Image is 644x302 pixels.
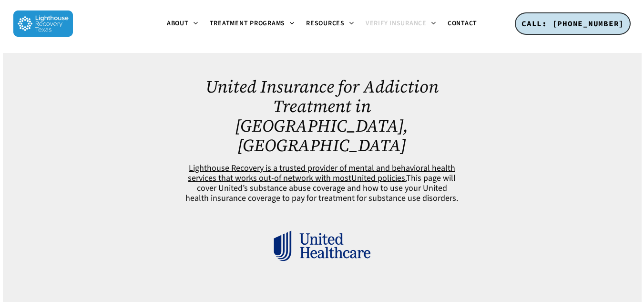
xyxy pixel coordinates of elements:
[272,215,373,278] img: United Healthcare Logo
[13,10,73,37] img: Lighthouse Recovery Texas
[351,172,406,184] span: United policies.
[306,19,345,28] span: Resources
[210,19,286,28] span: Treatment Programs
[161,20,204,28] a: About
[185,77,459,155] h1: United Insurance for Addiction Treatment in [GEOGRAPHIC_DATA], [GEOGRAPHIC_DATA]
[204,20,301,28] a: Treatment Programs
[167,19,189,28] span: About
[442,20,483,27] a: Contact
[185,163,459,203] h6: This page will cover United’s substance abuse coverage and how to use your United health insuranc...
[188,162,455,184] span: Lighthouse Recovery is a trusted provider of mental and behavioral health services that works out...
[360,20,442,28] a: Verify Insurance
[366,19,427,28] span: Verify Insurance
[300,20,360,28] a: Resources
[515,12,631,35] a: CALL: [PHONE_NUMBER]
[521,19,624,28] span: CALL: [PHONE_NUMBER]
[448,19,477,28] span: Contact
